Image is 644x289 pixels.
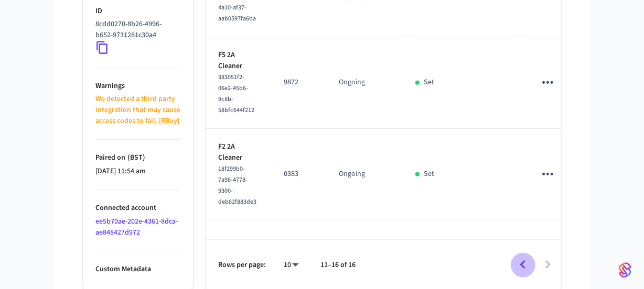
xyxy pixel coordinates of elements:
[95,216,178,238] a: ee5b70ae-202e-4361-8dca-ae848427d972
[95,203,180,214] p: Connected account
[326,129,403,220] td: Ongoing
[619,262,631,279] img: SeamLogoGradient.69752ec5.svg
[218,164,256,206] span: 18f299b0-7a98-4778-9300-deb82f883de3
[95,152,180,163] p: Paired on
[218,50,259,72] p: F5 2A Cleaner
[95,264,180,275] p: Custom Metadata
[320,260,356,271] p: 11–16 of 16
[95,166,180,177] p: [DATE] 11:54 am
[424,169,434,180] p: Set
[95,19,176,41] p: 8cdd0270-8b26-4996-b652-9731281c30a4
[510,252,535,277] button: Go to previous page
[218,260,266,271] p: Rows per page:
[95,94,180,127] p: We detected a third party integration that may cause access codes to fail. [RBoy]
[95,6,180,17] p: ID
[284,169,314,180] p: 0383
[278,258,304,273] div: 10
[218,73,254,115] span: 383051f2-06e2-45b6-9c8b-58bfc644f212
[95,81,180,92] p: Warnings
[125,152,145,163] span: ( BST )
[284,77,314,88] p: 9872
[424,77,434,88] p: Set
[326,37,403,129] td: Ongoing
[218,141,259,163] p: F2 2A Cleaner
